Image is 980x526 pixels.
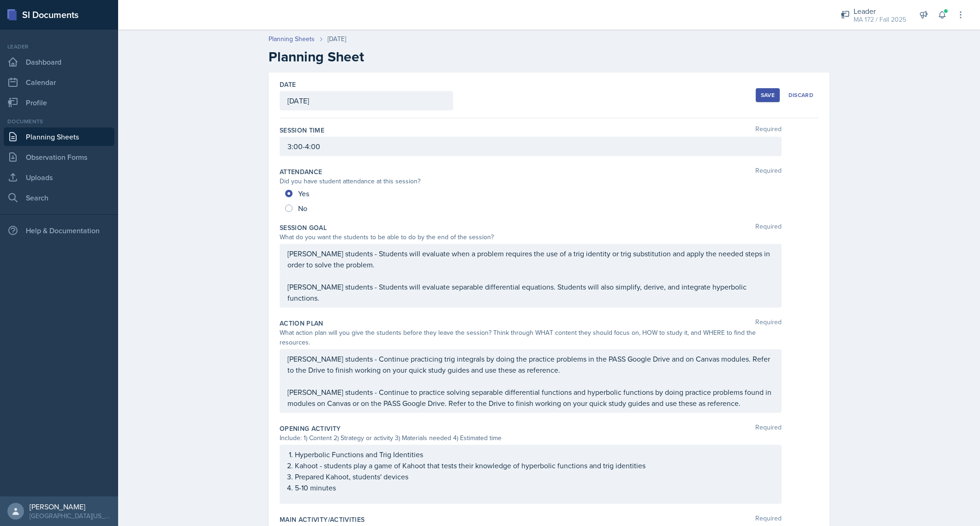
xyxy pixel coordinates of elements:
[755,223,782,232] span: Required
[783,88,819,102] button: Discard
[280,223,327,232] label: Session Goal
[287,387,774,409] p: [PERSON_NAME] students - Continue to practice solving separable differential functions and hyperb...
[4,188,114,207] a: Search
[328,34,346,44] div: [DATE]
[755,126,782,135] span: Required
[280,80,296,89] label: Date
[280,232,782,242] div: What do you want the students to be able to do by the end of the session?
[4,117,114,126] div: Documents
[298,204,307,213] span: No
[295,482,774,493] p: 5-10 minutes
[789,91,813,99] div: Discard
[4,127,114,146] a: Planning Sheets
[295,471,774,482] p: Prepared Kahoot, students' devices
[287,281,774,303] p: [PERSON_NAME] students - Students will evaluate separable differential equations. Students will a...
[854,15,906,24] div: MA 172 / Fall 2025
[280,515,365,524] label: Main Activity/Activities
[280,126,324,135] label: Session Time
[4,168,114,187] a: Uploads
[30,511,111,520] div: [GEOGRAPHIC_DATA][US_STATE] in [GEOGRAPHIC_DATA]
[295,460,774,471] p: Kahoot - students play a game of Kahoot that tests their knowledge of hyperbolic functions and tr...
[269,48,830,65] h2: Planning Sheet
[287,141,774,152] p: 3:00-4:00
[295,449,774,460] p: Hyperbolic Functions and Trig Identities
[4,93,114,112] a: Profile
[4,53,114,71] a: Dashboard
[280,176,782,186] div: Did you have student attendance at this session?
[287,353,774,375] p: [PERSON_NAME] students - Continue practicing trig integrals by doing the practice problems in the...
[755,424,782,433] span: Required
[4,148,114,166] a: Observation Forms
[280,167,323,176] label: Attendance
[287,248,774,270] p: [PERSON_NAME] students - Students will evaluate when a problem requires the use of a trig identit...
[30,502,111,511] div: [PERSON_NAME]
[269,34,315,44] a: Planning Sheets
[4,42,114,51] div: Leader
[4,221,114,240] div: Help & Documentation
[755,515,782,524] span: Required
[298,189,309,198] span: Yes
[280,328,782,347] div: What action plan will you give the students before they leave the session? Think through WHAT con...
[761,91,775,99] div: Save
[280,433,782,443] div: Include: 1) Content 2) Strategy or activity 3) Materials needed 4) Estimated time
[756,88,780,102] button: Save
[854,6,906,17] div: Leader
[755,167,782,176] span: Required
[280,319,323,328] label: Action Plan
[4,73,114,91] a: Calendar
[280,424,341,433] label: Opening Activity
[755,319,782,328] span: Required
